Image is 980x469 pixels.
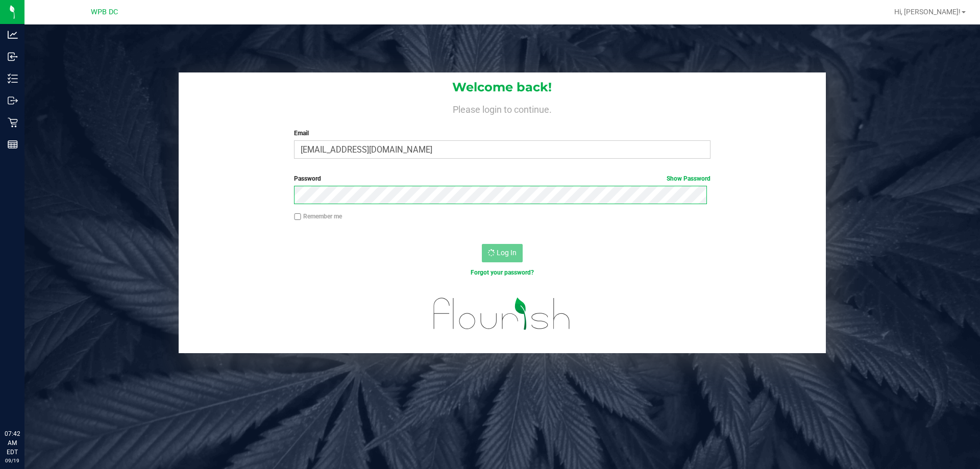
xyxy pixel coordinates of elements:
[471,269,534,276] a: Forgot your password?
[894,8,961,16] span: Hi, [PERSON_NAME]!
[179,81,826,94] h1: Welcome back!
[179,102,826,114] h4: Please login to continue.
[8,95,18,106] inline-svg: Outbound
[8,139,18,150] inline-svg: Reports
[482,244,523,262] button: Log In
[667,175,710,182] a: Show Password
[8,73,18,84] inline-svg: Inventory
[5,457,20,464] p: 09/19
[294,129,710,138] label: Email
[8,30,18,40] inline-svg: Analytics
[8,52,18,62] inline-svg: Inbound
[294,175,321,182] span: Password
[8,117,18,128] inline-svg: Retail
[5,429,20,457] p: 07:42 AM EDT
[497,249,517,257] span: Log In
[421,288,583,340] img: flourish_logo.svg
[294,213,301,220] input: Remember me
[91,8,118,16] span: WPB DC
[294,212,342,221] label: Remember me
